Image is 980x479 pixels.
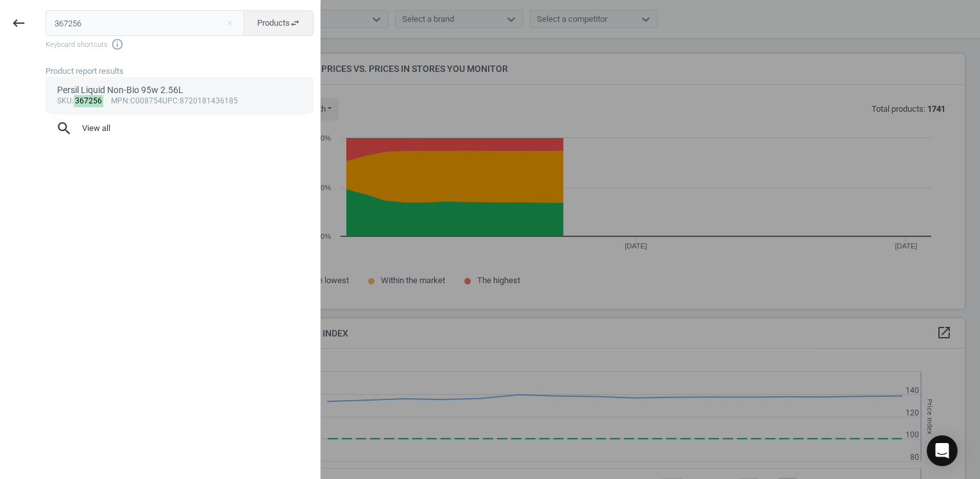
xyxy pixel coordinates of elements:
[46,65,320,77] div: Product report results
[57,84,303,96] div: Persil Liquid Non-Bio 95w 2.56L
[46,114,314,143] button: searchView all
[162,96,178,105] span: upc
[111,38,124,51] i: info_outline
[56,120,303,137] span: View all
[46,10,245,36] input: Enter the SKU or product name
[11,15,26,31] i: keyboard_backspace
[46,38,314,51] span: Keyboard shortcuts
[57,96,72,105] span: sku
[257,17,300,29] span: Products
[57,96,303,107] div: : :C008754 :8720181436185
[111,96,128,105] span: mpn
[4,8,33,39] button: keyboard_backspace
[220,17,239,29] button: Close
[244,10,314,36] button: Productsswap_horiz
[56,120,72,137] i: search
[74,95,104,107] mark: 367256
[290,18,300,28] i: swap_horiz
[927,435,958,466] div: Open Intercom Messenger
